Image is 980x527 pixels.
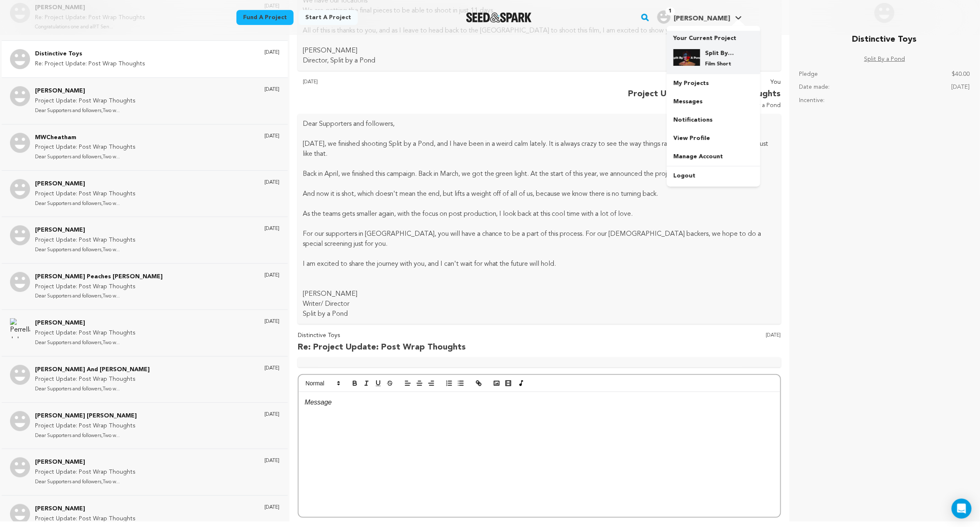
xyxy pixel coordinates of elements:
p: Project Update: Post Wrap Thoughts [35,235,136,245]
p: Date made: [799,82,830,92]
p: Dear Supporters and followers,Two w... [35,106,136,116]
p: You [628,77,781,87]
a: Start a project [299,10,358,25]
p: Distinctive Toys [852,33,917,46]
a: Split By a Pond [864,55,905,65]
p: Re: Project Update: Post Wrap Thoughts [298,341,466,354]
p: Writer/ Director [303,299,776,309]
p: Dear Supporters and followers,Two w... [35,338,136,348]
p: Project Update: Post Wrap Thoughts [35,375,150,385]
img: Joyce Quinn Photo [10,457,30,477]
p: Distinctive Toys [35,49,145,59]
img: Perrella JoLynn Photo [10,318,30,338]
a: View Profile [667,129,760,147]
img: 527edb21f31bcf2e.png [673,49,700,66]
p: [DATE] [264,457,279,464]
p: Split by a Pond [303,309,776,319]
a: Notifications [667,111,760,129]
p: Film Short [705,61,735,67]
p: Back in April, we finished this campaign. Back in March, we got the green light. At the start of ... [303,169,776,179]
p: [DATE], we finished shooting Split by a Pond, and I have been in a weird calm lately. It is alway... [303,139,776,159]
img: Beau Peaches Naughton Photo [10,272,30,292]
p: Project Update: Post Wrap Thoughts [35,328,136,338]
p: Incentive: [799,96,825,106]
p: Project Update: Post Wrap Thoughts [628,87,781,101]
p: Dear Supporters and followers,Two w... [35,431,137,441]
p: [DATE] [264,365,279,372]
p: Dear Supporters and followers,Two w... [35,477,136,487]
p: Project Update: Post Wrap Thoughts [35,514,136,524]
a: My Projects [667,74,760,92]
p: Dear Supporters and followers,Two w... [35,292,163,301]
div: Open Intercom Messenger [952,499,972,519]
p: Split By a Pond [628,101,781,111]
img: Seed&Spark Logo Dark Mode [466,12,532,22]
p: [DATE] [264,225,279,232]
p: [DATE] [264,411,279,418]
p: [DATE] [303,77,318,111]
p: Project Update: Post Wrap Thoughts [35,282,163,292]
img: George And Carolyn Williams Photo [10,365,30,385]
a: Your Current Project Split By a Pond Film Short [673,31,754,74]
p: [PERSON_NAME] [PERSON_NAME] [35,411,137,421]
img: user.png [657,10,671,24]
p: [DATE] [264,318,279,325]
p: [DATE] [264,49,279,56]
p: [PERSON_NAME] [35,179,136,189]
p: MWCheatham [35,133,136,143]
p: Dear Supporters and followers,Two w... [35,199,136,209]
p: Project Update: Post Wrap Thoughts [35,421,137,431]
p: Your Current Project [673,31,754,42]
div: Cameron S.'s Profile [657,10,730,24]
p: Dear Supporters and followers, [303,119,776,129]
p: Project Update: Post Wrap Thoughts [35,142,136,152]
p: Director, Split by a Pond [303,56,776,66]
a: Messages [667,92,760,111]
p: Dear Supporters and followers,Two w... [35,245,136,255]
a: Cameron S.'s Profile [656,9,744,24]
p: Project Update: Post Wrap Thoughts [35,189,136,199]
p: [DATE] [264,504,279,511]
p: [PERSON_NAME] [35,225,136,235]
p: [PERSON_NAME] [303,46,776,56]
p: Re: Project Update: Post Wrap Thoughts [35,59,145,69]
p: And now it is shot, which doesn't mean the end, but lifts a weight off of all of us, because we k... [303,189,776,199]
p: [PERSON_NAME] [35,318,136,328]
p: [PERSON_NAME] [303,289,776,299]
p: [PERSON_NAME] [35,86,136,96]
a: Seed&Spark Homepage [466,12,532,22]
p: Dear Supporters and followers,Two w... [35,385,150,394]
img: Vinnie Cabrera Photo [10,86,30,106]
span: 1 [666,7,675,15]
img: Sandra Berrios Photo [10,225,30,245]
p: [PERSON_NAME] [35,457,136,467]
a: Manage Account [667,147,760,166]
img: Joelle Quinn Photo [10,504,30,524]
p: [DATE] [952,82,970,92]
p: [PERSON_NAME] And [PERSON_NAME] [35,365,150,375]
img: Distinctive Toys Photo [10,49,30,69]
p: Project Update: Post Wrap Thoughts [35,467,136,477]
p: Project Update: Post Wrap Thoughts [35,96,136,106]
p: Dear Supporters and followers,Two w... [35,152,136,162]
a: Fund a project [236,10,294,25]
p: [DATE] [264,133,279,140]
img: Amy Eklof Photo [10,179,30,199]
p: Pledge [799,70,818,80]
a: Logout [667,167,760,185]
p: [DATE] [264,179,279,186]
p: [DATE] [264,272,279,279]
span: [PERSON_NAME] [674,15,730,22]
p: [DATE] [766,331,781,354]
p: Distinctive Toys [298,331,466,341]
img: Justin'E Lorenz Photo [10,411,30,431]
p: As the teams gets smaller again, with the focus on post production, I look back at this cool time... [303,209,776,219]
p: I am excited to share the journey with you, and I can't wait for what the future will hold. [303,259,776,269]
p: For our supporters in [GEOGRAPHIC_DATA], you will have a chance to be a part of this process. For... [303,229,776,249]
p: [PERSON_NAME] [35,504,136,514]
p: [PERSON_NAME] Peaches [PERSON_NAME] [35,272,163,282]
span: Cameron S.'s Profile [656,9,744,26]
img: MWCheatham Photo [10,133,30,153]
p: [DATE] [264,86,279,93]
h4: Split By a Pond [705,49,735,57]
